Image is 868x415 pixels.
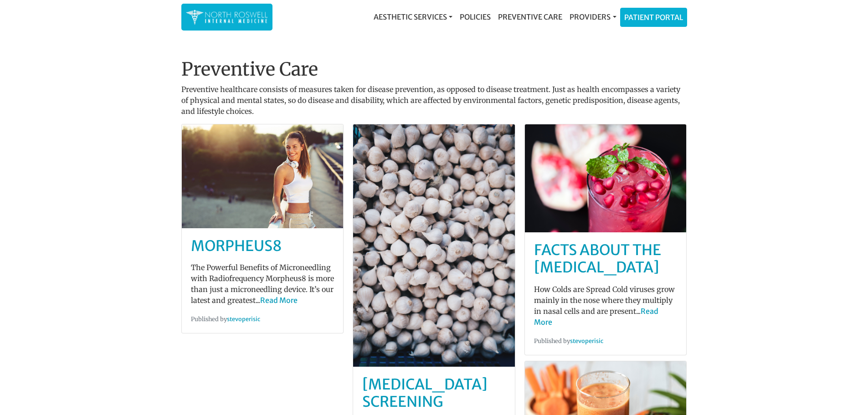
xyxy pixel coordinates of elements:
p: Preventive healthcare consists of measures taken for disease prevention, as opposed to disease tr... [181,84,687,117]
small: Published by [191,315,260,323]
a: stevoperisic [570,337,603,344]
h1: Preventive Care [181,58,687,80]
a: Patient Portal [621,8,687,26]
small: Published by [534,337,603,344]
p: The Powerful Benefits of Microneedling with Radiofrequency Morpheus8 is more than just a micronee... [191,262,334,306]
img: post-default-0.jpg [353,124,515,367]
a: Read More [260,296,298,305]
a: Read More [534,307,658,327]
img: post-default-5.jpg [525,124,687,232]
p: How Colds are Spread Cold viruses grow mainly in the nose where they multiply in nasal cells and ... [534,284,678,328]
a: Aesthetic Services [370,8,456,26]
a: stevoperisic [227,315,260,323]
a: Preventive Care [494,8,566,26]
img: North Roswell Internal Medicine [186,8,268,26]
a: Providers [566,8,620,26]
a: [MEDICAL_DATA] screening [362,375,488,411]
a: Facts About The [MEDICAL_DATA] [534,241,661,277]
a: MORPHEUS8 [191,237,282,255]
a: Policies [456,8,494,26]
